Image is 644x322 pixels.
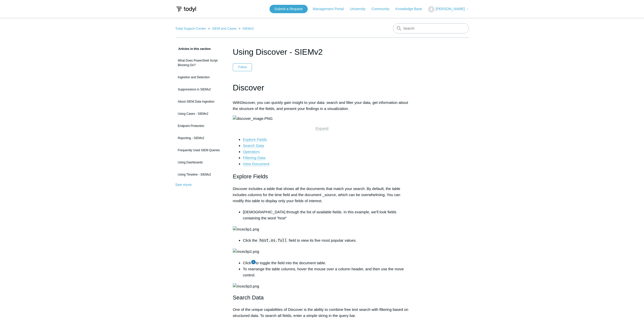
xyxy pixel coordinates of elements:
li: Click to toggle the field into the document table. [243,260,411,266]
li: Click the field to view its five most popular values. [243,237,411,243]
img: Add icon [251,260,256,264]
img: discover_image.PNG [233,116,273,122]
a: Submit a Request [269,5,308,13]
span: Articles in this section [175,47,211,51]
span: [PERSON_NAME] [435,7,465,11]
a: Reporting - SIEMv2 [175,133,225,143]
a: See more [175,182,192,187]
a: Expand [316,126,328,131]
h2: Explore Fields [233,172,411,181]
button: [PERSON_NAME] [428,6,469,12]
a: University [350,6,370,12]
a: View Document [243,162,269,166]
a: Filtering Data [243,156,265,160]
button: Follow Article [233,63,252,71]
a: Suppressions in SIEMv2 [175,85,225,94]
a: Search Data [243,143,264,148]
a: Community [371,6,394,12]
a: Knowledge Base [396,6,427,12]
li: [DEMOGRAPHIC_DATA] through the list of available fields. In this example, we'll look fields conta... [243,209,411,221]
img: mceclip1.png [233,226,259,232]
a: What Does PowerShell Script Blocking Do? [175,56,225,70]
a: Endpoint Protection [175,121,225,131]
p: With , you can quickly gain insight to your data: search and filter your data, get information ab... [233,100,411,112]
a: Management Portal [313,6,349,12]
a: Using Cases - SIEMv2 [175,109,225,119]
a: Using Dashboards [175,158,225,167]
h1: Discover [233,81,411,94]
a: SIEMv2 [242,27,254,30]
a: SIEM and Cases [212,27,237,30]
span: Discover [240,100,255,105]
h1: Using Discover - SIEMv2 [233,46,411,58]
a: Todyl Support Center [175,27,206,30]
a: Explore Fields [243,137,267,142]
p: Discover includes a table that shows all the documents that match your search. By default, the ta... [233,186,411,204]
h2: Search Data [233,293,411,302]
code: host.os.full [258,238,288,243]
a: About SIEM Data Ingestion [175,97,225,106]
a: Frequently Used SIEM Queries [175,145,225,155]
a: Ingestion and Detection [175,72,225,82]
li: SIEMv2 [238,27,254,30]
img: mceclip3.png [233,283,259,289]
input: Search [393,23,469,33]
a: Using Timeline - SIEMv2 [175,170,225,179]
li: To rearrange the table columns, hover the mouse over a column header, and then use the move control. [243,266,411,278]
img: mceclip2.png [233,249,259,255]
a: Operators [243,149,260,154]
p: One of the unique capabilities of Discover is the ability to combine free text search with filter... [233,307,411,319]
li: SIEM and Cases [207,27,237,30]
li: Todyl Support Center [175,27,207,30]
img: Todyl Support Center Help Center home page [175,5,197,14]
